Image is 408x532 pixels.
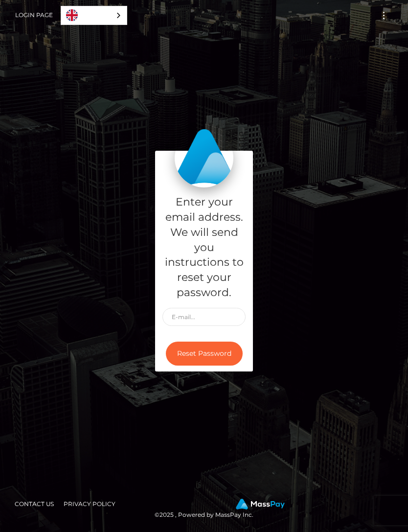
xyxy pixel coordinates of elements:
[236,499,285,509] img: MassPay
[15,5,53,25] a: Login Page
[60,496,119,511] a: Privacy Policy
[61,6,127,24] a: English
[162,308,246,326] input: E-mail...
[61,6,127,25] aside: Language selected: English
[375,9,393,22] button: Toggle navigation
[11,496,58,511] a: Contact Us
[7,499,401,520] div: © 2025 , Powered by MassPay Inc.
[166,342,243,366] button: Reset Password
[162,195,246,300] h5: Enter your email address. We will send you instructions to reset your password.
[175,129,233,187] img: MassPay Login
[61,6,127,25] div: Language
